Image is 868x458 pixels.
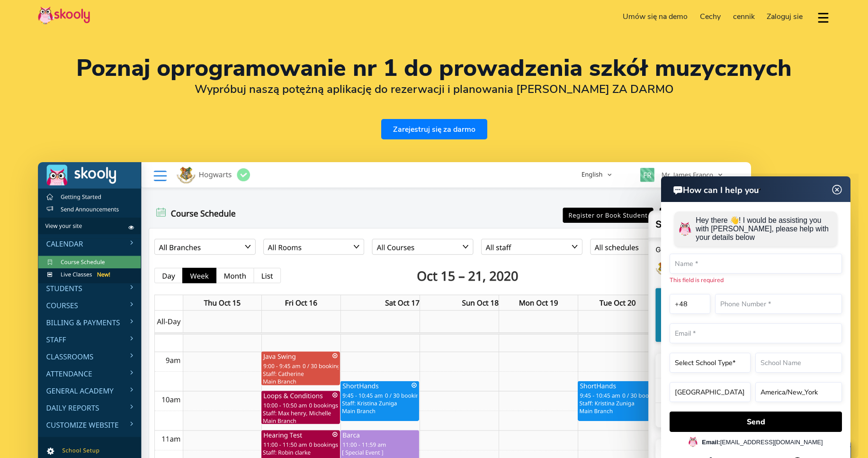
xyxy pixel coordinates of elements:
span: Zaloguj sie [767,11,803,22]
h2: Wypróbuj naszą potężną aplikację do rezerwacji i planowania [PERSON_NAME] ZA DARMO [38,82,830,96]
a: Cechy [694,9,727,24]
img: Skooly [38,6,90,25]
a: cennik [727,9,761,24]
a: Zaloguj sie [761,9,809,24]
a: Zarejestruj się za darmo [381,119,487,139]
h1: Poznaj oprogramowanie nr 1 do prowadzenia szkół muzycznych [38,57,830,80]
span: cennik [733,11,755,22]
a: Umów się na demo [617,9,694,24]
button: dropdown menu [816,7,830,28]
